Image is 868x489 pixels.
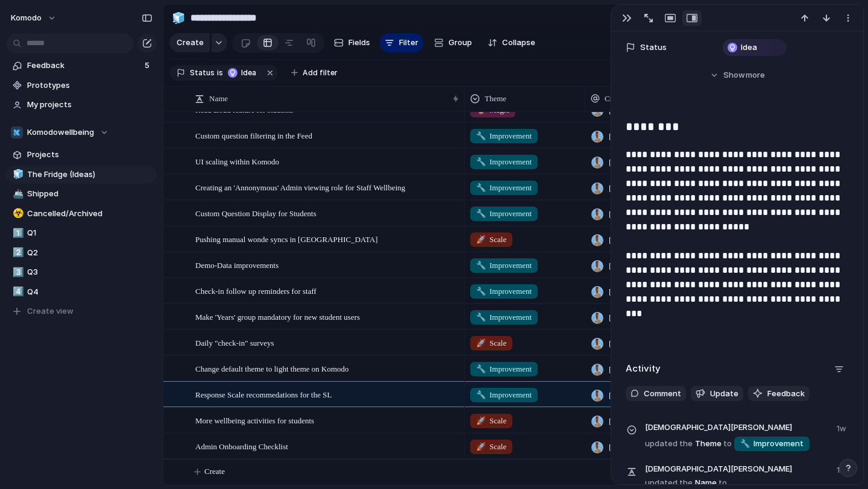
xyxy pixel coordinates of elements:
[476,130,532,142] span: Improvement
[195,128,312,142] span: Custom question filtering in the Feed
[224,66,262,79] button: Idea
[27,305,74,317] span: Create view
[5,8,63,28] button: Komodo
[645,438,693,450] span: updated the
[13,266,21,279] div: 3️⃣
[476,364,486,373] span: 🔧
[476,261,486,270] span: 🔧
[27,99,153,111] span: My projects
[27,286,153,298] span: Q4
[11,227,23,239] button: 1️⃣
[177,37,204,49] span: Create
[476,209,486,218] span: 🔧
[195,310,360,323] span: Make 'Years' group mandatory for new student users
[644,388,681,400] span: Comment
[145,60,152,72] span: 5
[195,154,279,168] span: UI scaling within Komodo
[719,477,727,489] span: to
[609,182,700,195] span: [DEMOGRAPHIC_DATA][PERSON_NAME]
[13,226,21,240] div: 1️⃣
[6,146,157,164] a: Projects
[217,67,223,78] span: is
[767,388,805,400] span: Feedback
[6,205,157,223] a: ☣️Cancelled/Archived
[195,335,274,349] span: Daily "check-in" surveys
[195,258,278,272] span: Demo-Data improvements
[27,126,94,139] span: Komodowellbeing
[195,413,314,427] span: More wellbeing activities for students
[6,263,157,281] div: 3️⃣Q3
[11,12,42,24] span: Komodo
[645,420,829,452] span: Theme
[303,67,338,78] span: Add filter
[476,208,532,220] span: Improvement
[476,182,532,194] span: Improvement
[609,131,700,143] span: [DEMOGRAPHIC_DATA][PERSON_NAME]
[476,313,486,322] span: 🔧
[27,79,153,92] span: Prototypes
[11,188,23,200] button: 🚢
[645,422,792,434] span: [DEMOGRAPHIC_DATA][PERSON_NAME]
[6,96,157,114] a: My projects
[27,227,153,239] span: Q1
[172,10,185,26] div: 🧊
[329,33,375,52] button: Fields
[605,93,639,105] span: Created by
[27,60,141,72] span: Feedback
[27,188,153,200] span: Shipped
[6,166,157,184] div: 🧊The Fridge (Ideas)
[609,286,700,298] span: [DEMOGRAPHIC_DATA][PERSON_NAME]
[399,37,418,49] span: Filter
[476,441,506,453] span: Scale
[837,420,849,435] span: 1w
[13,246,21,260] div: 2️⃣
[626,64,849,86] button: Showmore
[6,302,157,320] button: Create view
[13,207,21,220] div: ☣️
[723,69,745,81] span: Show
[476,363,532,375] span: Improvement
[476,390,486,399] span: 🔧
[11,286,23,298] button: 4️⃣
[609,312,700,324] span: [DEMOGRAPHIC_DATA][PERSON_NAME]
[11,169,23,181] button: 🧊
[11,208,23,220] button: ☣️
[710,388,738,400] span: Update
[476,234,506,246] span: Scale
[11,247,23,259] button: 2️⃣
[6,185,157,203] div: 🚢Shipped
[6,123,157,142] button: Komodowellbeing
[476,416,486,425] span: 🚀
[195,439,288,453] span: Admin Onboarding Checklist
[27,266,153,278] span: Q3
[609,157,700,169] span: [DEMOGRAPHIC_DATA][PERSON_NAME]
[476,337,506,349] span: Scale
[11,266,23,278] button: 3️⃣
[609,260,700,272] span: [DEMOGRAPHIC_DATA][PERSON_NAME]
[195,180,405,194] span: Creating an 'Annonymous' Admin viewing role for Staff Wellbeing
[645,463,792,475] span: [DEMOGRAPHIC_DATA][PERSON_NAME]
[215,66,225,79] button: is
[195,284,316,297] span: Check-in follow up reminders for staff
[6,224,157,242] div: 1️⃣Q1
[195,361,349,375] span: Change default theme to light theme on Komodo
[626,362,661,376] h2: Activity
[13,285,21,299] div: 4️⃣
[740,438,804,450] span: Improvement
[27,169,153,181] span: The Fridge (Ideas)
[609,416,700,428] span: [DEMOGRAPHIC_DATA][PERSON_NAME]
[6,244,157,262] a: 2️⃣Q2
[645,477,693,489] span: updated the
[380,33,423,52] button: Filter
[640,42,667,54] span: Status
[448,37,472,49] span: Group
[6,283,157,301] a: 4️⃣Q4
[723,438,732,450] span: to
[476,183,486,192] span: 🔧
[476,157,486,166] span: 🔧
[746,69,765,81] span: more
[476,285,532,297] span: Improvement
